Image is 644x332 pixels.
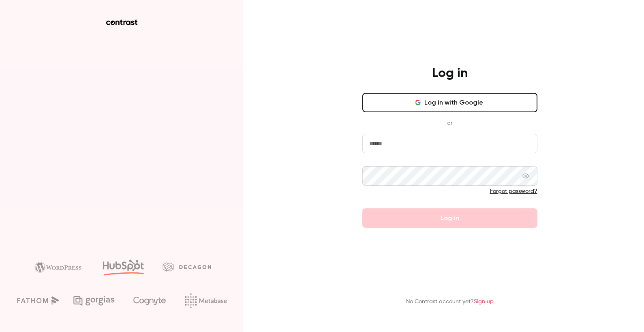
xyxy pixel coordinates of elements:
[163,262,211,271] img: decagon
[362,93,537,112] button: Log in with Google
[474,299,494,304] a: Sign up
[490,188,537,194] a: Forgot password?
[443,119,456,127] span: or
[432,65,468,81] h4: Log in
[406,298,494,306] p: No Contrast account yet?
